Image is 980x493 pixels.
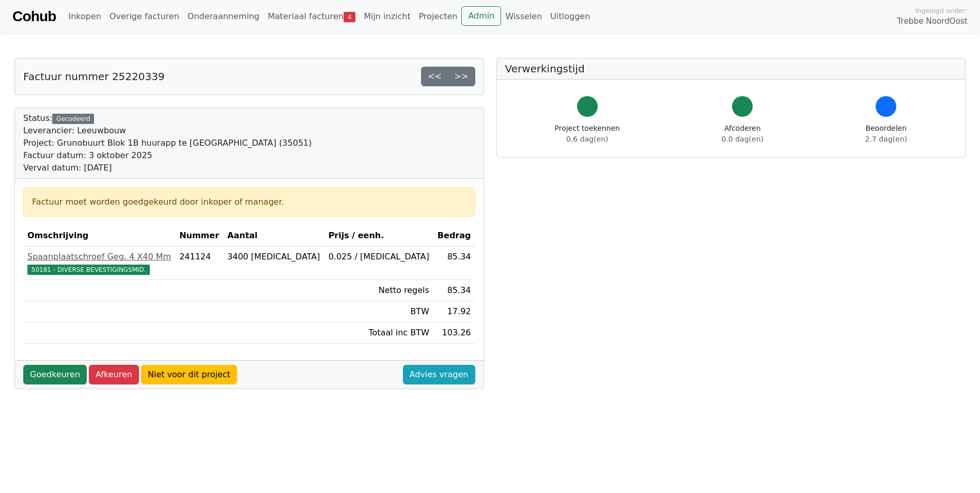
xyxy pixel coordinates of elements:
[324,301,433,322] td: BTW
[433,280,475,301] td: 85.34
[227,251,320,263] div: 3400 [MEDICAL_DATA]
[360,6,415,27] a: Mijn inzicht
[461,6,501,26] a: Admin
[566,135,608,143] span: 0.6 dag(en)
[915,6,968,16] span: Ingelogd onder:
[324,322,433,344] td: Totaal inc BTW
[23,162,312,174] div: Verval datum: [DATE]
[722,123,764,145] div: Afcoderen
[546,6,594,27] a: Uitloggen
[27,265,150,275] span: 50181 - DIVERSE BEVESTIGINGSMID.
[722,135,764,143] span: 0.0 dag(en)
[897,16,968,27] span: Trebbe NoordOost
[555,123,620,145] div: Project toekennen
[223,225,324,246] th: Aantal
[23,365,87,384] a: Goedkeuren
[89,365,139,384] a: Afkeuren
[263,6,360,27] a: Materiaal facturen4
[105,6,183,27] a: Overige facturen
[52,114,94,124] div: Gecodeerd
[505,63,957,75] h5: Verwerkingstijd
[433,322,475,344] td: 103.26
[865,123,907,145] div: Beoordelen
[421,67,448,86] a: <<
[175,225,223,246] th: Nummer
[433,301,475,322] td: 17.92
[23,125,312,137] div: Leverancier: Leeuwbouw
[23,149,312,162] div: Factuur datum: 3 oktober 2025
[12,4,56,29] a: Cohub
[501,6,546,27] a: Wisselen
[324,280,433,301] td: Netto regels
[32,196,466,208] div: Factuur moet worden goedgekeurd door inkoper of manager.
[23,112,312,174] div: Status:
[64,6,105,27] a: Inkopen
[865,135,907,143] span: 2.7 dag(en)
[329,251,429,263] div: 0.025 / [MEDICAL_DATA]
[403,365,475,384] a: Advies vragen
[23,225,175,246] th: Omschrijving
[27,251,171,275] a: Spaanplaatschroef Geg. 4 X40 Mm50181 - DIVERSE BEVESTIGINGSMID.
[141,365,237,384] a: Niet voor dit project
[433,246,475,280] td: 85.34
[415,6,462,27] a: Projecten
[23,137,312,149] div: Project: Grunobuurt Blok 1B huurapp te [GEOGRAPHIC_DATA] (35051)
[433,225,475,246] th: Bedrag
[23,70,165,83] h5: Factuur nummer 25220339
[448,67,475,86] a: >>
[175,246,223,280] td: 241124
[183,6,263,27] a: Onderaanneming
[324,225,433,246] th: Prijs / eenh.
[27,251,171,263] div: Spaanplaatschroef Geg. 4 X40 Mm
[344,12,355,22] span: 4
